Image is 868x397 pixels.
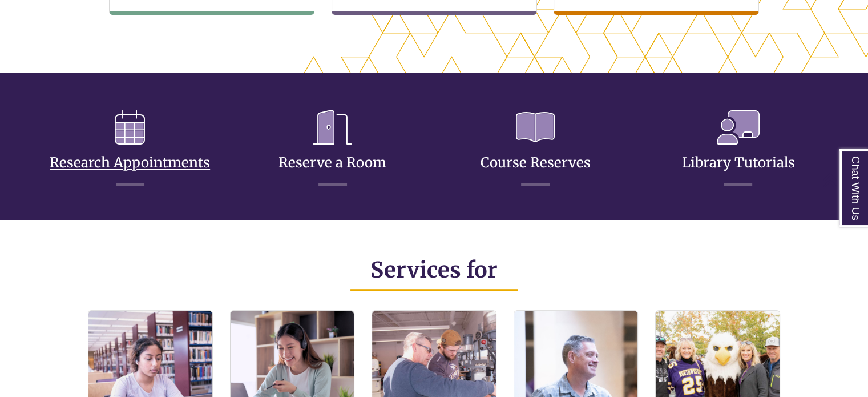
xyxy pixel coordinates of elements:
[278,126,386,171] a: Reserve a Room
[681,126,794,171] a: Library Tutorials
[822,173,865,188] a: Back to Top
[481,126,591,171] a: Course Reserves
[370,256,498,283] span: Services for
[50,126,210,171] a: Research Appointments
